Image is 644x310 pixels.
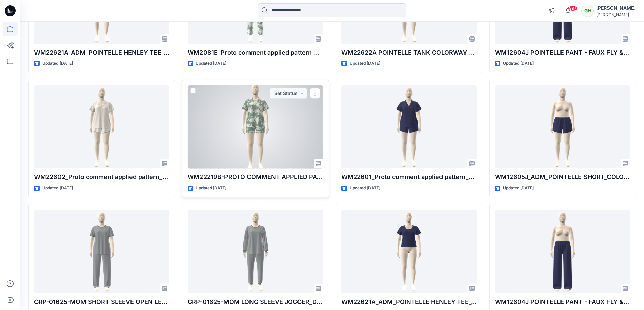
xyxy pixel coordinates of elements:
[34,210,169,293] a: GRP-01625-MOM SHORT SLEEVE OPEN LEG_DEV_REV1
[341,297,477,307] p: WM22621A_ADM_POINTELLE HENLEY TEE_COLORWAY_REV3
[188,210,323,293] a: GRP-01625-MOM LONG SLEEVE JOGGER_DEV_REV1
[503,185,534,192] p: Updated [DATE]
[341,210,477,293] a: WM22621A_ADM_POINTELLE HENLEY TEE_COLORWAY_REV3
[42,60,73,67] p: Updated [DATE]
[34,48,169,57] p: WM22621A_ADM_POINTELLE HENLEY TEE_COLORWAY_REV5L
[34,297,169,307] p: GRP-01625-MOM SHORT SLEEVE OPEN LEG_DEV_REV1
[196,60,226,67] p: Updated [DATE]
[596,12,636,17] div: [PERSON_NAME]
[188,48,323,57] p: WM2081E_Proto comment applied pattern_Colorway_REV11
[495,172,630,182] p: WM12605J_ADM_POINTELLE SHORT_COLORWAY_REV4
[188,172,323,182] p: WM22219B-PROTO COMMENT APPLIED PATTERN_COLORWAY_REV11
[495,48,630,57] p: WM12604J POINTELLE PANT - FAUX FLY & BUTTONS + PICOT_COLORWAY _REV2
[495,297,630,307] p: WM12604J POINTELLE PANT - FAUX FLY & BUTTONS + PICOT_COLORWAY _REV1
[341,85,477,169] a: WM22601_Proto comment applied pattern_REV4
[350,185,380,192] p: Updated [DATE]
[596,4,636,12] div: [PERSON_NAME]
[196,185,226,192] p: Updated [DATE]
[495,85,630,169] a: WM12605J_ADM_POINTELLE SHORT_COLORWAY_REV4
[42,185,73,192] p: Updated [DATE]
[34,172,169,182] p: WM22602_Proto comment applied pattern_REV3
[350,60,380,67] p: Updated [DATE]
[34,85,169,169] a: WM22602_Proto comment applied pattern_REV3
[341,172,477,182] p: WM22601_Proto comment applied pattern_REV4
[341,48,477,57] p: WM22622A POINTELLE TANK COLORWAY REV3
[503,60,534,67] p: Updated [DATE]
[568,6,578,11] span: 99+
[188,297,323,307] p: GRP-01625-MOM LONG SLEEVE JOGGER_DEV_REV1
[188,85,323,169] a: WM22219B-PROTO COMMENT APPLIED PATTERN_COLORWAY_REV11
[495,210,630,293] a: WM12604J POINTELLE PANT - FAUX FLY & BUTTONS + PICOT_COLORWAY _REV1
[581,5,594,17] div: GH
